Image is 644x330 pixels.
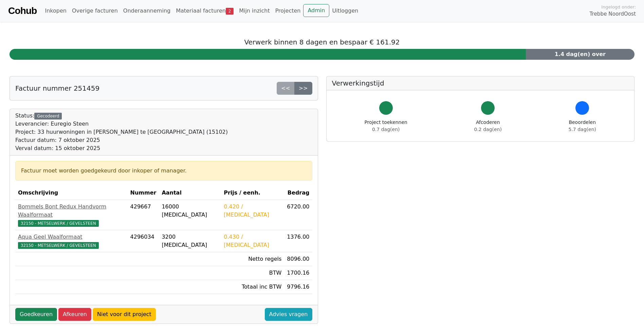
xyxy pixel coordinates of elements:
a: Admin [303,4,329,17]
div: Aqua Geel Waalformaat [18,233,125,241]
a: Projecten [273,4,303,18]
span: 0.7 dag(en) [372,127,400,132]
td: 4296034 [128,230,159,252]
div: Beoordelen [569,119,596,133]
div: 1.4 dag(en) over [526,49,634,60]
td: 8096.00 [284,252,312,266]
h5: Verwerkingstijd [332,79,629,87]
div: 3200 [MEDICAL_DATA] [162,233,218,249]
div: Leverancier: Euregio Steen [15,120,228,128]
th: Prijs / eenh. [221,186,284,200]
span: Trebbe NoordOost [590,10,636,18]
div: 0.420 / [MEDICAL_DATA] [224,203,281,219]
a: Advies vragen [265,308,312,321]
a: Overige facturen [69,4,121,18]
a: Onderaanneming [121,4,173,18]
div: 16000 [MEDICAL_DATA] [162,203,218,219]
td: 6720.00 [284,200,312,230]
a: Cohub [8,3,37,19]
div: Status: [15,112,228,152]
th: Aantal [159,186,221,200]
div: Project: 33 huurwoningen in [PERSON_NAME] te [GEOGRAPHIC_DATA] (15102) [15,128,228,136]
span: 0.2 dag(en) [474,127,502,132]
a: Aqua Geel Waalformaat32150 - METSELWERK / GEVELSTEEN [18,233,125,249]
span: 32150 - METSELWERK / GEVELSTEEN [18,220,99,227]
a: >> [294,82,312,95]
div: Verval datum: 15 oktober 2025 [15,144,228,152]
a: Materiaal facturen2 [173,4,236,18]
a: Niet voor dit project [93,308,156,321]
th: Omschrijving [15,186,128,200]
div: Project toekennen [365,119,407,133]
span: 2 [226,8,234,15]
td: 429667 [128,200,159,230]
th: Nummer [128,186,159,200]
div: Factuur moet worden goedgekeurd door inkoper of manager. [21,167,307,175]
div: Bommels Bont Redux Handvorm Waalformaat [18,203,125,219]
td: BTW [221,266,284,280]
td: Netto regels [221,252,284,266]
a: Afkeuren [58,308,91,321]
span: 5.7 dag(en) [569,127,596,132]
div: 0.430 / [MEDICAL_DATA] [224,233,281,249]
a: Mijn inzicht [236,4,273,18]
div: Gecodeerd [34,113,62,120]
span: 32150 - METSELWERK / GEVELSTEEN [18,242,99,249]
a: Bommels Bont Redux Handvorm Waalformaat32150 - METSELWERK / GEVELSTEEN [18,203,125,227]
div: Afcoderen [474,119,502,133]
h5: Factuur nummer 251459 [15,84,99,92]
span: Ingelogd onder: [601,4,636,10]
th: Bedrag [284,186,312,200]
a: Inkopen [42,4,69,18]
a: Uitloggen [329,4,361,18]
td: Totaal inc BTW [221,280,284,294]
td: 1376.00 [284,230,312,252]
td: 1700.16 [284,266,312,280]
div: Factuur datum: 7 oktober 2025 [15,136,228,144]
h5: Verwerk binnen 8 dagen en bespaar € 161.92 [10,38,634,46]
td: 9796.16 [284,280,312,294]
a: Goedkeuren [15,308,57,321]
